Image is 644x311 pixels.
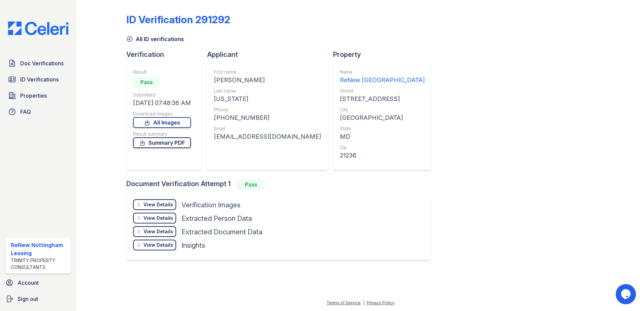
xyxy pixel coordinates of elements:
div: Name [340,69,425,75]
span: Sign out [18,295,38,303]
div: View Details [143,242,173,248]
div: Document Verification Attempt 1 [126,179,437,190]
div: Applicant [207,50,333,59]
div: [EMAIL_ADDRESS][DOMAIN_NAME] [214,132,321,141]
div: View Details [143,201,173,208]
div: ReNew [GEOGRAPHIC_DATA] [340,75,425,85]
div: Phone [214,106,321,113]
div: First name [214,69,321,75]
div: [PHONE_NUMBER] [214,113,321,123]
a: Account [3,276,74,289]
span: FAQ [20,108,31,116]
a: Summary PDF [133,137,191,148]
div: State [340,125,425,132]
div: Last name [214,88,321,94]
span: ID Verifications [20,75,59,83]
div: ID Verification 291292 [126,13,230,26]
div: Pass [133,77,160,88]
div: Submitted [133,92,191,98]
iframe: chat widget [616,284,637,304]
div: Insights [182,241,205,250]
img: CE_Logo_Blue-a8612792a0a2168367f1c8372b55b34899dd931a85d93a1a3d3e32e68fde9ad4.png [3,22,74,35]
div: View Details [143,215,173,221]
div: Street [340,88,425,94]
div: [PERSON_NAME] [214,75,321,85]
div: Extracted Person Data [182,214,252,223]
div: Pass [237,179,264,190]
a: Privacy Policy [367,300,394,305]
div: Zip [340,144,425,151]
a: FAQ [5,105,71,118]
div: Extracted Document Data [182,227,262,237]
div: [GEOGRAPHIC_DATA] [340,113,425,123]
a: Doc Verifications [5,57,71,70]
a: All Images [133,117,191,128]
div: [STREET_ADDRESS] [340,94,425,104]
a: ID Verifications [5,73,71,86]
div: Trinity Property Consultants [11,257,68,271]
div: ReNew Nottingham Leasing [11,241,68,257]
div: MD [340,132,425,141]
a: Properties [5,89,71,102]
span: Account [18,279,39,287]
div: Verification Images [182,200,240,210]
div: View Details [143,228,173,235]
div: City [340,106,425,113]
div: [US_STATE] [214,94,321,104]
div: Verification [126,50,207,59]
a: Terms of Service [326,300,361,305]
div: | [363,300,364,305]
div: Property [333,50,437,59]
div: Email [214,125,321,132]
div: Download Images [133,110,191,117]
div: 21236 [340,151,425,160]
a: All ID verifications [126,35,184,43]
div: [DATE] 07:48:36 AM [133,98,191,108]
a: Sign out [3,292,74,306]
div: Result [133,69,191,75]
span: Doc Verifications [20,59,64,67]
a: Name ReNew [GEOGRAPHIC_DATA] [340,69,425,85]
span: Properties [20,92,47,100]
div: Result summary [133,131,191,137]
